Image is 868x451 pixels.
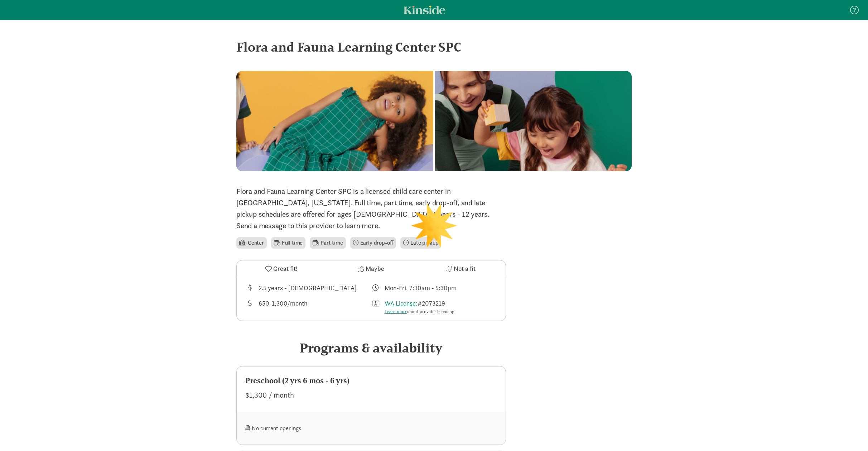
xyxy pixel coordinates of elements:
button: Maybe [326,260,416,277]
div: about provider licensing. [385,308,455,315]
li: Full time [271,237,305,249]
button: Not a fit [416,260,506,277]
div: $1,300 / month [245,389,497,401]
div: 2.5 years - [DEMOGRAPHIC_DATA] [259,283,357,293]
div: 650-1,300/month [259,298,307,315]
span: Maybe [366,264,384,273]
a: WA License: [385,299,418,307]
li: Late pickup [400,237,441,249]
li: Center [236,237,267,249]
div: No current openings [245,421,371,436]
span: Not a fit [454,264,476,273]
li: Early drop-off [350,237,396,249]
div: Flora and Fauna Learning Center SPC [236,37,632,57]
div: Programs & availability [236,338,506,358]
button: Great fit! [237,260,326,277]
a: Kinside [404,5,445,14]
div: Age range for children that this provider cares for [245,283,371,293]
a: Learn more [385,308,407,315]
p: Flora and Fauna Learning Center SPC is a licensed child care center in [GEOGRAPHIC_DATA], [US_STA... [236,186,506,231]
div: Average tuition for this program [245,298,371,315]
div: Mon-Fri, 7:30am - 5:30pm [385,283,457,293]
div: License number [371,298,497,315]
div: Class schedule [371,283,497,293]
li: Part time [310,237,346,249]
span: Great fit! [273,264,298,273]
div: #2073219 [385,298,455,315]
div: Preschool (2 yrs 6 mos - 6 yrs) [245,375,497,387]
